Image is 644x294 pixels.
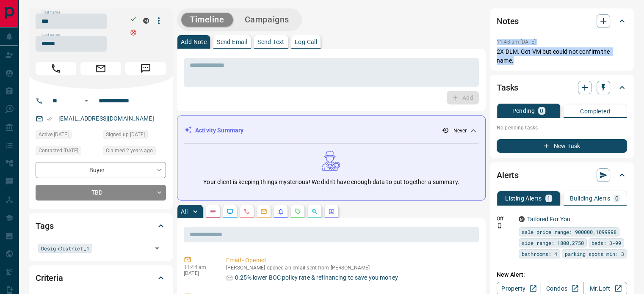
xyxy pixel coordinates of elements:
[497,165,627,185] div: Alerts
[497,77,627,98] div: Tasks
[184,123,478,138] div: Activity Summary- Never
[294,208,301,215] svg: Requests
[210,208,216,215] svg: Notes
[235,273,398,282] p: 0.25% lower BOC policy rate & refinancing to save you money
[497,81,518,94] h2: Tasks
[512,108,535,114] p: Pending
[103,146,166,158] div: Mon Oct 31 2022
[41,32,60,38] label: Last name
[58,115,154,122] a: [EMAIL_ADDRESS][DOMAIN_NAME]
[311,208,318,215] svg: Opportunities
[260,208,267,215] svg: Emails
[81,96,91,106] button: Open
[243,208,250,215] svg: Calls
[151,242,163,254] button: Open
[217,39,247,45] p: Send Email
[203,178,459,187] p: Your client is keeping things mysterious! We didn't have enough data to put together a summary.
[181,39,207,45] p: Add Note
[36,130,99,142] div: Fri Oct 28 2022
[36,268,166,288] div: Criteria
[36,146,99,158] div: Tue Nov 01 2022
[106,146,153,155] span: Claimed 2 years ago
[257,39,285,45] p: Send Text
[226,256,475,265] p: Email - Opened
[181,209,188,214] p: All
[295,39,317,45] p: Log Call
[143,18,149,24] div: mrloft.ca
[497,168,519,182] h2: Alerts
[497,223,503,228] svg: Push Notification Only
[527,216,570,223] a: Tailored For You
[36,271,63,285] h2: Criteria
[41,10,60,15] label: First name
[497,270,627,279] p: New Alert:
[497,215,514,223] p: Off
[80,62,121,75] span: Email
[184,270,213,276] p: [DATE]
[547,195,550,201] p: 1
[36,219,53,233] h2: Tags
[36,162,166,178] div: Buyer
[41,244,89,253] span: DesignDistrict_1
[497,47,627,65] p: 2X DLM. Got VM but could not confirm the name.
[36,62,76,75] span: Call
[181,13,233,27] button: Timeline
[451,127,467,135] p: - Never
[522,250,557,258] span: bathrooms: 4
[36,216,166,236] div: Tags
[277,208,284,215] svg: Listing Alerts
[522,239,584,247] span: size range: 1800,2750
[39,130,69,139] span: Active [DATE]
[184,264,213,270] p: 11:44 am
[195,126,243,135] p: Activity Summary
[519,216,525,222] div: mrloft.ca
[39,146,78,155] span: Contacted [DATE]
[540,108,543,114] p: 0
[497,14,519,28] h2: Notes
[125,62,166,75] span: Message
[505,195,542,201] p: Listing Alerts
[522,228,616,236] span: sale price range: 900000,1099998
[36,185,166,201] div: TBD
[103,130,166,142] div: Fri Oct 28 2022
[497,39,536,45] p: 11:48 am [DATE]
[591,239,621,247] span: beds: 3-99
[328,208,335,215] svg: Agent Actions
[106,130,145,139] span: Signed up [DATE]
[615,195,619,201] p: 0
[227,208,233,215] svg: Lead Browsing Activity
[497,139,627,153] button: New Task
[570,195,610,201] p: Building Alerts
[47,116,53,122] svg: Email Verified
[226,265,475,271] p: [PERSON_NAME] opened an email sent from [PERSON_NAME]
[580,108,610,114] p: Completed
[565,250,624,258] span: parking spots min: 3
[236,13,298,27] button: Campaigns
[497,11,627,31] div: Notes
[497,121,627,134] p: No pending tasks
